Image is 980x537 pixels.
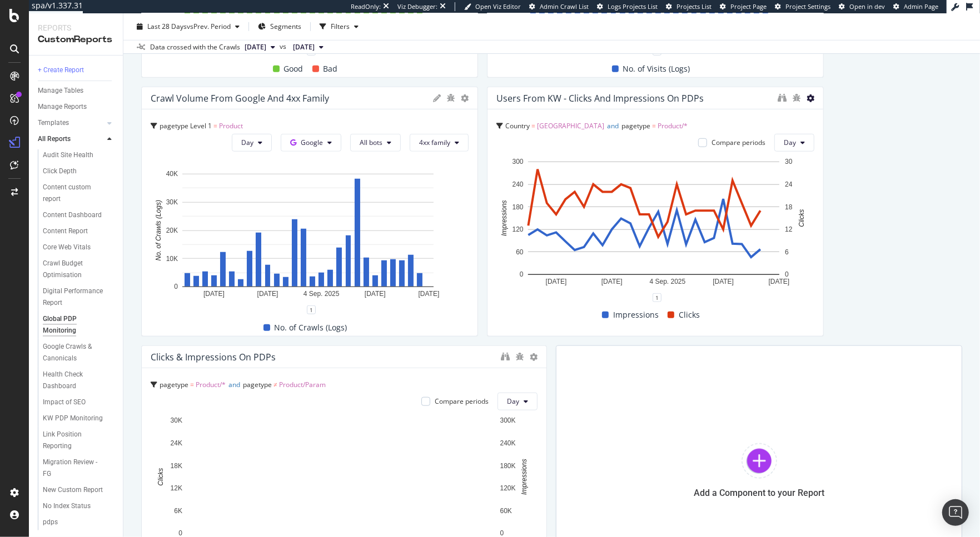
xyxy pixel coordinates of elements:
[798,209,805,227] text: Clicks
[513,158,524,166] text: 300
[196,380,226,389] span: Product/*
[43,165,77,177] div: Click Depth
[785,203,793,211] text: 18
[597,2,658,11] a: Logs Projects List
[43,429,115,452] a: Link Position Reporting
[151,168,465,310] svg: A chart.
[273,380,277,389] span: ≠
[365,290,386,298] text: [DATE]
[419,138,450,147] span: 4xx family
[601,278,623,286] text: [DATE]
[281,134,341,152] button: Google
[232,134,272,152] button: Day
[435,397,489,406] div: Compare periods
[43,369,115,392] a: Health Check Dashboard
[171,485,182,493] text: 12K
[942,499,969,526] div: Open Intercom Messenger
[652,121,656,131] span: =
[43,182,105,205] div: Content custom report
[360,138,382,147] span: All bots
[43,484,115,496] a: New Custom Report
[43,500,115,512] a: No Index Status
[515,353,524,360] div: bug
[43,242,91,253] div: Core Web Vitals
[904,2,938,11] span: Admin Page
[43,285,106,309] div: Digital Performance Report
[166,255,178,263] text: 10K
[775,2,830,11] a: Project Settings
[785,180,793,188] text: 24
[171,417,182,425] text: 30K
[240,41,280,54] button: [DATE]
[521,459,529,495] text: Impressions
[500,485,516,493] text: 120K
[623,62,690,76] span: No. of Visits (Logs)
[446,94,455,102] div: bug
[38,117,69,129] div: Templates
[529,2,589,11] a: Admin Crawl List
[43,225,88,237] div: Content Report
[43,149,93,161] div: Audit Site Health
[679,308,700,322] span: Clicks
[658,121,688,131] span: Product/*
[187,22,231,31] span: vs Prev. Period
[666,2,712,11] a: Projects List
[513,226,524,234] text: 120
[43,413,115,424] a: KW PDP Monitoring
[141,87,478,337] div: Crawl Volume from Google and 4xx familypagetype Level 1 = ProductDayGoogleAll bots4xx familyA cha...
[38,117,104,129] a: Templates
[38,64,115,76] a: + Create Report
[38,101,115,113] a: Manage Reports
[43,341,107,364] div: Google Crawls & Canonicals
[893,2,938,11] a: Admin Page
[500,417,516,425] text: 300K
[351,2,381,11] div: ReadOnly:
[293,42,315,52] span: 2025 Aug. 18th
[132,18,244,36] button: Last 28 DaysvsPrev. Period
[38,101,87,113] div: Manage Reports
[38,85,115,97] a: Manage Tables
[513,203,524,211] text: 180
[43,209,115,221] a: Content Dashboard
[43,285,115,309] a: Digital Performance Report
[284,62,304,76] span: Good
[157,468,165,486] text: Clicks
[720,2,767,11] a: Project Page
[324,62,338,76] span: Bad
[151,352,276,363] div: Clicks & Impressions on PDPs
[38,133,104,145] a: All Reports
[516,248,524,256] text: 60
[43,165,115,177] a: Click Depth
[203,290,225,298] text: [DATE]
[501,352,510,361] div: binoculars
[228,380,240,389] span: and
[43,313,105,337] div: Global PDP Monitoring
[650,278,686,286] text: 4 Sep. 2025
[769,278,790,286] text: [DATE]
[241,138,253,147] span: Day
[288,41,328,54] button: [DATE]
[792,94,801,102] div: bug
[304,290,340,298] text: 4 Sep. 2025
[613,308,659,322] span: Impressions
[166,227,178,234] text: 20K
[778,93,787,102] div: binoculars
[653,293,661,302] div: 1
[785,2,830,11] span: Project Settings
[785,158,793,166] text: 30
[676,2,712,11] span: Projects List
[839,2,885,11] a: Open in dev
[785,226,793,234] text: 12
[174,507,182,515] text: 6K
[280,42,288,52] span: vs
[43,341,115,364] a: Google Crawls & Canonicals
[190,380,194,389] span: =
[785,271,789,279] text: 0
[540,2,589,11] span: Admin Crawl List
[464,2,521,11] a: Open Viz Editor
[712,138,765,147] div: Compare periods
[500,462,516,470] text: 180K
[279,380,326,389] span: Product/Param
[350,134,401,152] button: All bots
[520,271,524,279] text: 0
